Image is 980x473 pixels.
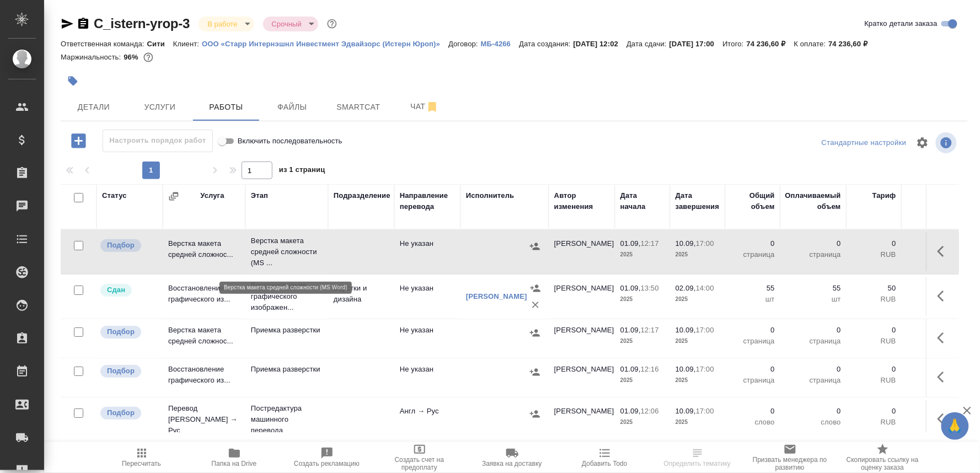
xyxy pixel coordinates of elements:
[931,406,957,432] button: Здесь прячутся важные кнопки
[482,460,542,467] span: Заявка на доставку
[722,40,746,48] p: Итого:
[398,100,451,114] span: Чат
[676,407,696,415] p: 10.09,
[99,364,157,379] div: Можно подбирать исполнителей
[99,325,157,340] div: Можно подбирать исполнителей
[852,249,896,260] p: RUB
[61,53,124,61] p: Маржинальность:
[334,190,390,201] div: Подразделение
[751,456,830,471] span: Призвать менеджера по развитию
[163,358,245,397] td: Восстановление графического из...
[865,18,938,29] span: Кратко детали заказа
[394,358,460,397] td: Не указан
[786,364,841,375] p: 0
[173,40,202,48] p: Клиент:
[99,283,157,298] div: Менеджер проверил работу исполнителя, передает ее на следующий этап
[852,294,896,305] p: RUB
[200,100,253,114] span: Работы
[676,249,720,260] p: 2025
[141,50,156,64] button: 2750.00 RUB;
[102,190,127,201] div: Статус
[731,375,775,386] p: страница
[744,442,837,473] button: Призвать менеджера по развитию
[620,190,665,212] div: Дата начала
[279,163,325,179] span: из 1 страниц
[670,40,723,48] p: [DATE] 17:00
[852,325,896,336] p: 0
[574,40,627,48] p: [DATE] 12:02
[747,40,794,48] p: 74 236,60 ₽
[61,17,74,30] button: Скопировать ссылку для ЯМессенджера
[466,442,559,473] button: Заявка на доставку
[77,17,90,30] button: Скопировать ссылку
[426,100,439,114] svg: Отписаться
[786,294,841,305] p: шт
[676,190,720,212] div: Дата завершения
[147,40,173,48] p: Сити
[931,325,957,351] button: Здесь прячутся важные кнопки
[731,283,775,294] p: 55
[251,190,268,201] div: Этап
[549,277,615,316] td: [PERSON_NAME]
[676,239,696,248] p: 10.09,
[786,375,841,386] p: страница
[266,100,319,114] span: Файлы
[837,442,929,473] button: Скопировать ссылку на оценку заказа
[107,326,135,337] p: Подбор
[620,365,641,373] p: 01.09,
[786,283,841,294] p: 55
[907,336,957,347] p: RUB
[676,365,696,373] p: 10.09,
[786,406,841,417] p: 0
[852,417,896,428] p: RUB
[641,407,659,415] p: 12:06
[133,100,186,114] span: Услуги
[199,17,254,31] div: В работе
[107,240,135,251] p: Подбор
[582,460,627,467] span: Добавить Todo
[251,325,323,336] p: Приемка разверстки
[466,190,515,201] div: Исполнитель
[731,249,775,260] p: страница
[696,407,714,415] p: 17:00
[676,294,720,305] p: 2025
[829,40,876,48] p: 74 236,60 ₽
[909,130,936,156] span: Настроить таблицу
[696,284,714,292] p: 14:00
[94,16,190,31] a: C_istern-yrop-3
[620,326,641,334] p: 01.09,
[731,364,775,375] p: 0
[931,283,957,309] button: Здесь прячутся важные кнопки
[786,249,841,260] p: страница
[63,130,94,152] button: Добавить работу
[124,53,141,61] p: 96%
[251,280,323,313] p: Восстановление графического изображен...
[785,190,841,212] div: Оплачиваемый объем
[931,364,957,390] button: Здесь прячутся важные кнопки
[641,284,659,292] p: 13:50
[200,190,224,201] div: Услуга
[641,326,659,334] p: 12:17
[202,40,448,48] p: ООО «Старр Интернэшнл Инвестмент Эдвайзорс (Истерн Юроп)»
[325,17,339,31] button: Доп статусы указывают на важность/срочность заказа
[204,19,240,29] button: В работе
[527,297,544,313] button: Удалить
[163,233,245,271] td: Верстка макета средней сложнос...
[527,280,544,297] button: Назначить
[549,233,615,271] td: [PERSON_NAME]
[641,239,659,248] p: 12:17
[941,412,969,440] button: 🙏
[549,400,615,439] td: [PERSON_NAME]
[294,460,360,467] span: Создать рекламацию
[107,365,135,377] p: Подбор
[519,40,573,48] p: Дата создания:
[394,233,460,271] td: Не указан
[907,294,957,305] p: RUB
[786,325,841,336] p: 0
[676,326,696,334] p: 10.09,
[872,190,896,201] div: Тариф
[394,400,460,439] td: Англ → Рус
[946,415,965,438] span: 🙏
[559,442,651,473] button: Добавить Todo
[269,19,305,29] button: Срочный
